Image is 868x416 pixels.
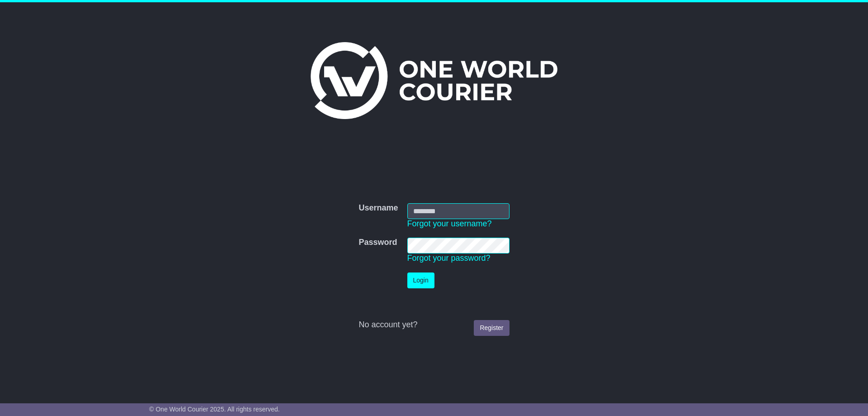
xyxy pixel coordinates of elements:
button: Login [407,273,434,288]
span: © One World Courier 2025. All rights reserved. [149,406,280,413]
label: Username [359,203,398,213]
img: One World [311,42,557,119]
div: No account yet? [359,320,509,330]
a: Register [474,320,509,336]
a: Forgot your username? [407,219,492,228]
a: Forgot your password? [407,253,491,263]
label: Password [359,238,397,248]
